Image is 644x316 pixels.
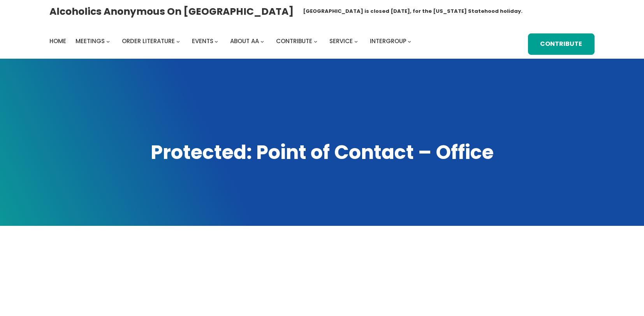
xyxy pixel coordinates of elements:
span: Order Literature [122,37,175,45]
button: About AA submenu [260,40,264,43]
span: Service [329,37,353,45]
button: Contribute submenu [314,40,317,43]
button: Order Literature submenu [176,40,180,43]
a: Alcoholics Anonymous on [GEOGRAPHIC_DATA] [49,3,294,20]
a: Service [329,36,353,47]
nav: Intergroup [49,36,414,47]
span: About AA [230,37,259,45]
button: Meetings submenu [106,40,110,43]
a: Events [192,36,213,47]
a: Contribute [528,33,595,55]
button: Events submenu [215,40,218,43]
h1: Protected: Point of Contact – Office [49,139,595,165]
a: About AA [230,36,259,47]
a: Home [49,36,66,47]
span: Home [49,37,66,45]
span: Intergroup [370,37,406,45]
span: Events [192,37,213,45]
a: Contribute [276,36,312,47]
button: Intergroup submenu [408,40,411,43]
button: Service submenu [354,40,358,43]
a: Intergroup [370,36,406,47]
h1: [GEOGRAPHIC_DATA] is closed [DATE], for the [US_STATE] Statehood holiday. [303,7,523,15]
span: Contribute [276,37,312,45]
a: Meetings [76,36,105,47]
span: Meetings [76,37,105,45]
